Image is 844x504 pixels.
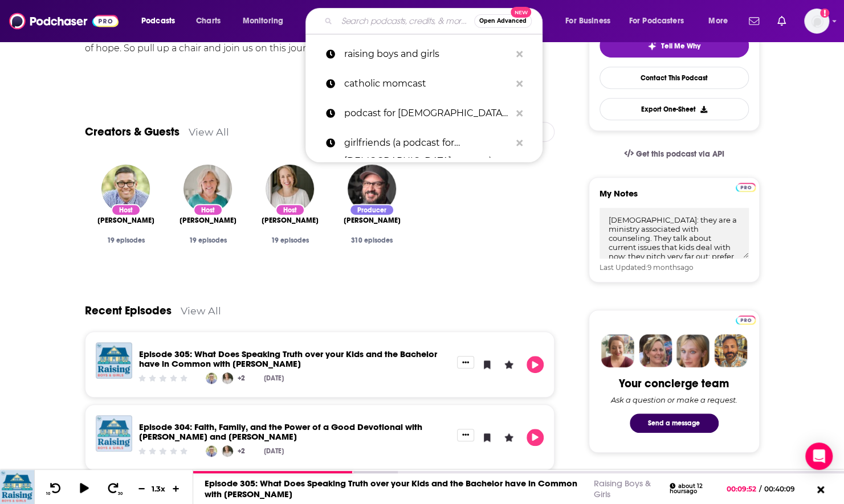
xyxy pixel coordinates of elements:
a: Recent Episodes [85,304,172,318]
img: Podchaser Pro [736,183,756,192]
div: Producer [349,204,394,216]
button: Export One-Sheet [600,98,749,120]
button: Bookmark Episode [479,356,496,373]
a: Show notifications dropdown [744,11,764,31]
a: Episode 304: Faith, Family, and the Power of a Good Devotional with Melanie and Caroline Shankle [139,421,422,442]
span: 10 [46,491,50,496]
img: Podchaser - Follow, Share and Rate Podcasts [9,10,119,32]
a: Sissy Goff [262,216,319,225]
img: Episode 305: What Does Speaking Truth over your Kids and the Bachelor have in Common with Madi Pr... [96,342,132,379]
a: David Thomas [97,216,154,225]
span: More [708,13,728,29]
p: girlfriends (a podcast for catholic women) [344,128,511,158]
img: Episode 304: Faith, Family, and the Power of a Good Devotional with Melanie and Caroline Shankle [96,415,132,452]
div: Open Intercom Messenger [805,442,833,470]
div: Ask a question or make a request. [611,395,737,404]
img: Sissy Goff [222,372,233,384]
button: open menu [622,12,700,30]
img: Sydney Profile [601,334,634,367]
a: Creators & Guests [85,125,180,139]
img: User Profile [804,9,829,34]
img: tell me why sparkle [647,42,657,51]
img: David Thomas [206,445,217,457]
a: Show notifications dropdown [773,11,790,31]
div: [DATE] [264,374,284,382]
a: raising boys and girls [305,39,543,69]
a: Marcus dePaula [344,216,401,225]
div: Search podcasts, credits, & more... [316,8,553,34]
div: Your concierge team [619,376,729,391]
button: open menu [700,12,742,30]
button: Show More Button [457,356,474,368]
div: 310 episodes [340,236,404,244]
button: Show More Button [457,429,474,441]
div: Host [193,204,223,216]
a: Charts [189,12,227,30]
a: girlfriends (a podcast for [DEMOGRAPHIC_DATA] women) [305,128,543,158]
a: Melissa Trevathan [180,216,237,225]
span: / [759,485,761,493]
div: Community Rating: 0 out of 5 [137,446,189,455]
span: For Podcasters [629,13,684,29]
img: David Thomas [206,372,217,384]
button: open menu [133,12,190,30]
span: Logged in as nwierenga [804,9,829,34]
button: Leave a Rating [500,429,517,446]
span: [PERSON_NAME] [180,216,237,225]
img: Jules Profile [676,334,710,367]
span: 00:40:09 [761,485,806,493]
span: [PERSON_NAME] [344,216,401,225]
a: Raising Boys & Girls [594,478,651,499]
div: 19 episodes [94,236,158,244]
div: about 12 hours ago [670,483,721,495]
button: Open AdvancedNew [474,14,532,28]
button: open menu [235,12,298,30]
img: Melissa Trevathan [184,165,232,213]
span: 9 months [647,263,680,272]
a: Get this podcast via API [615,140,733,168]
label: My Notes [600,188,749,208]
a: Episode 305: What Does Speaking Truth over your Kids and the Bachelor have in Common with Madi Pr... [139,349,437,369]
a: Episode 305: What Does Speaking Truth over your Kids and the Bachelor have in Common with [PERSON... [205,478,577,499]
div: Host [111,204,141,216]
a: catholic momcast [305,69,543,99]
span: Podcasts [141,13,175,29]
div: [DATE] [264,447,284,455]
span: For Business [565,13,610,29]
div: Community Rating: 0 out of 5 [137,374,189,383]
div: Host [275,204,305,216]
textarea: [DEMOGRAPHIC_DATA]: they are a ministry associated with counseling. They talk about current issue... [600,208,749,259]
button: 30 [103,482,125,496]
button: Play [527,429,544,446]
img: Marcus dePaula [348,165,396,213]
span: [PERSON_NAME] [97,216,154,225]
p: podcast for catholic women [344,99,511,128]
span: 30 [118,491,123,496]
span: New [511,7,531,18]
a: Pro website [736,314,756,325]
div: 1.3 x [149,484,169,493]
button: Show profile menu [804,9,829,34]
a: Contact This Podcast [600,67,749,89]
div: 19 episodes [258,236,322,244]
a: +2 [235,372,247,384]
span: Get this podcast via API [635,149,724,159]
a: David Thomas [101,165,150,213]
img: Sissy Goff [266,165,314,213]
svg: Add a profile image [820,9,829,18]
a: View All [189,126,229,138]
img: Sissy Goff [222,445,233,457]
button: Play [527,356,544,373]
span: [PERSON_NAME] [262,216,319,225]
a: +2 [235,445,247,457]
